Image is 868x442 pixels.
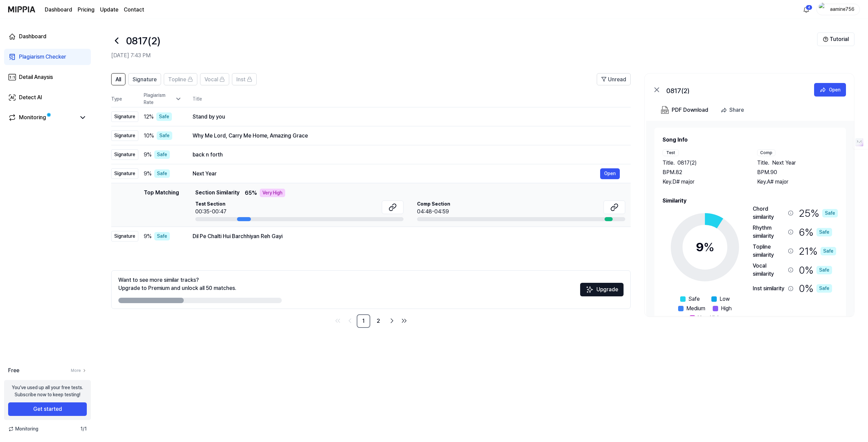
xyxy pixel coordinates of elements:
[816,4,860,15] button: profileaamine756
[164,73,197,85] button: Topline
[586,286,594,294] img: Sparkles
[4,28,91,45] a: Dashboard
[126,33,160,48] h1: 0817(2)
[154,150,170,159] div: Safe
[666,86,802,94] div: 0817(2)
[116,76,121,84] span: All
[757,178,838,186] div: Key. A# major
[111,130,138,141] div: Signature
[753,205,785,221] div: Chord similarity
[193,151,620,159] div: back n forth
[799,224,832,240] div: 6 %
[111,314,631,328] nav: pagination
[799,243,836,259] div: 21 %
[19,73,53,81] div: Detail Anaysis
[260,189,285,197] div: Very High
[399,315,410,326] a: Go to last page
[729,106,744,114] div: Share
[111,111,138,122] div: Signature
[144,113,154,121] span: 12 %
[646,121,854,316] a: Song InfoTestTitle.0817(2)BPM.82Key.D# majorCompTitle.Next YearBPM.90Key.A# majorSimilarity9%Safe...
[8,113,76,122] a: Monitoring
[8,425,38,433] span: Monitoring
[772,159,796,167] span: Next Year
[71,367,87,374] a: More
[19,33,46,41] div: Dashboard
[753,224,785,240] div: Rhythm similarity
[193,113,620,121] div: Stand by you
[193,170,600,178] div: Next Year
[154,169,170,178] div: Safe
[677,159,697,167] span: 0817(2)
[597,73,631,85] button: Unread
[236,76,245,84] span: Inst
[154,232,170,240] div: Safe
[663,149,679,156] div: Test
[245,189,257,197] span: 65 %
[156,112,172,121] div: Safe
[799,205,838,221] div: 25 %
[608,76,626,84] span: Unread
[144,189,179,221] div: Top Matching
[816,228,832,236] div: Safe
[195,201,226,208] span: Test Section
[372,314,385,328] a: 2
[157,131,172,140] div: Safe
[696,238,714,256] div: 9
[344,315,355,326] a: Go to previous page
[357,314,370,328] a: 1
[600,168,620,179] a: Open
[417,201,450,208] span: Comp Section
[757,159,769,167] span: Title .
[704,240,714,254] span: %
[195,189,239,197] span: Section Similarity
[144,232,152,240] span: 9 %
[816,284,832,293] div: Safe
[111,168,138,179] div: Signature
[78,6,95,14] a: Pricing
[80,425,87,433] span: 1 / 1
[128,73,161,85] button: Signature
[45,6,72,14] a: Dashboard
[672,106,708,114] div: PDF Download
[19,93,42,102] div: Detect AI
[133,76,157,84] span: Signature
[144,132,154,140] span: 10 %
[118,276,236,292] div: Want to see more similar tracks? Upgrade to Premium and unlock all 50 matches.
[19,113,46,122] div: Monitoring
[12,384,83,398] div: You’ve used up all your free tests. Subscribe now to keep testing!
[111,51,817,60] h2: [DATE] 7:43 PM
[814,83,846,97] button: Open
[19,53,66,61] div: Plagiarism Checker
[168,76,186,84] span: Topline
[823,37,828,42] img: Help
[193,91,631,107] th: Title
[144,170,152,178] span: 9 %
[124,6,144,14] a: Contact
[719,295,730,303] span: Low
[8,402,87,416] button: Get started
[100,6,118,14] a: Update
[753,243,785,259] div: Topline similarity
[753,262,785,278] div: Vocal similarity
[144,151,152,159] span: 9 %
[417,208,450,216] div: 04:48-04:59
[802,5,810,14] img: 알림
[387,315,397,326] a: Go to next page
[111,73,125,85] button: All
[757,149,775,156] div: Comp
[580,289,624,295] a: SparklesUpgrade
[663,168,744,176] div: BPM. 82
[698,314,721,322] span: Very High
[659,103,710,117] button: PDF Download
[4,89,91,106] a: Detect AI
[144,92,182,106] div: Plagiarism Rate
[232,73,257,85] button: Inst
[663,159,675,167] span: Title .
[806,5,812,10] div: 4
[829,86,841,93] div: Open
[332,315,343,326] a: Go to first page
[193,232,620,240] div: Dil Pe Chalti Hui Barchhiyan Reh Gayi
